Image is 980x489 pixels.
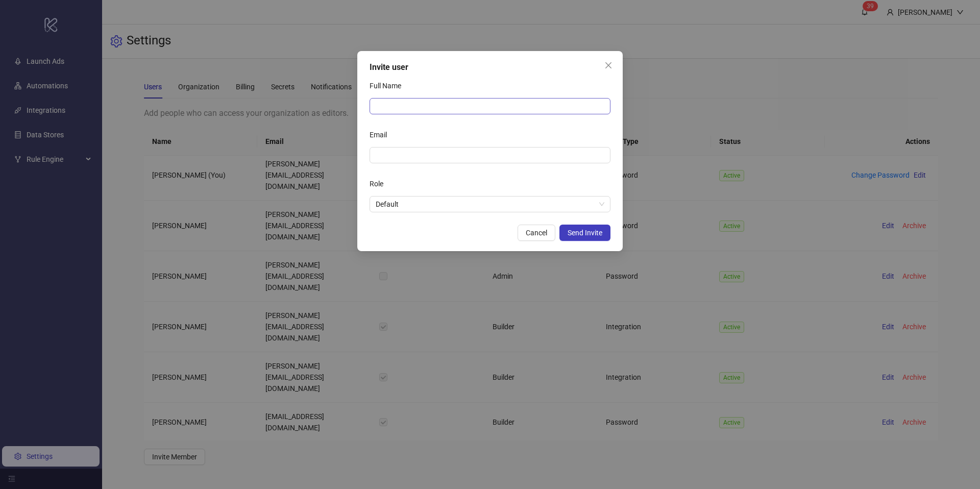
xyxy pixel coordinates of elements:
button: Cancel [518,225,555,241]
span: close [604,61,612,69]
span: Send Invite [568,229,602,237]
input: Email [376,150,602,161]
button: Send Invite [559,225,610,241]
label: Role [370,176,390,192]
button: Close [600,57,617,74]
label: Email [370,127,394,143]
div: Invite user [370,61,610,74]
span: Cancel [526,229,547,237]
label: Full Name [370,78,408,94]
span: Default [376,197,604,212]
input: Full Name [370,98,610,114]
